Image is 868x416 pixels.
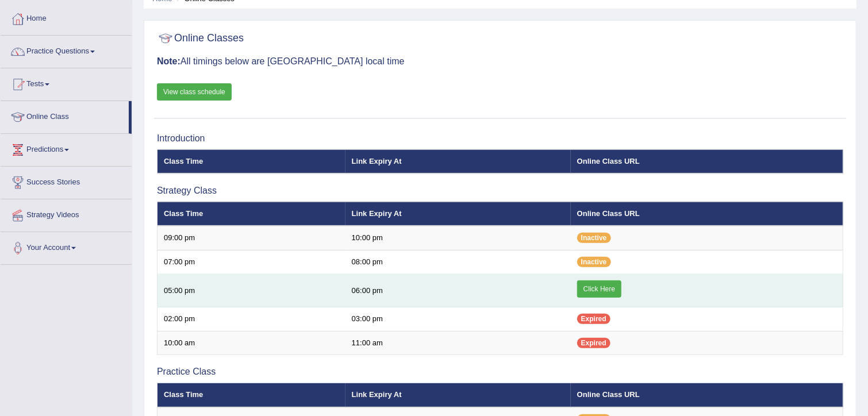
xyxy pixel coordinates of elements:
[571,383,843,407] th: Online Class URL
[158,383,345,407] th: Class Time
[1,68,132,97] a: Tests
[157,83,232,101] a: View class schedule
[1,134,132,163] a: Predictions
[345,274,571,307] td: 06:00 pm
[157,133,843,144] h3: Introduction
[577,233,611,243] span: Inactive
[157,56,180,66] b: Note:
[1,199,132,228] a: Strategy Videos
[158,307,345,332] td: 02:00 pm
[345,307,571,332] td: 03:00 pm
[577,257,611,267] span: Inactive
[345,383,571,407] th: Link Expiry At
[345,202,571,226] th: Link Expiry At
[158,149,345,174] th: Class Time
[157,30,244,47] h2: Online Classes
[577,338,610,348] span: Expired
[157,367,843,377] h3: Practice Class
[577,280,621,298] a: Click Here
[345,331,571,355] td: 11:00 am
[571,149,843,174] th: Online Class URL
[577,314,610,324] span: Expired
[158,202,345,226] th: Class Time
[345,250,571,274] td: 08:00 pm
[1,36,132,64] a: Practice Questions
[158,331,345,355] td: 10:00 am
[157,56,843,67] h3: All timings below are [GEOGRAPHIC_DATA] local time
[345,149,571,174] th: Link Expiry At
[1,3,132,32] a: Home
[158,226,345,250] td: 09:00 pm
[1,232,132,261] a: Your Account
[345,226,571,250] td: 10:00 pm
[157,186,843,196] h3: Strategy Class
[158,274,345,307] td: 05:00 pm
[571,202,843,226] th: Online Class URL
[158,250,345,274] td: 07:00 pm
[1,167,132,195] a: Success Stories
[1,101,129,130] a: Online Class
